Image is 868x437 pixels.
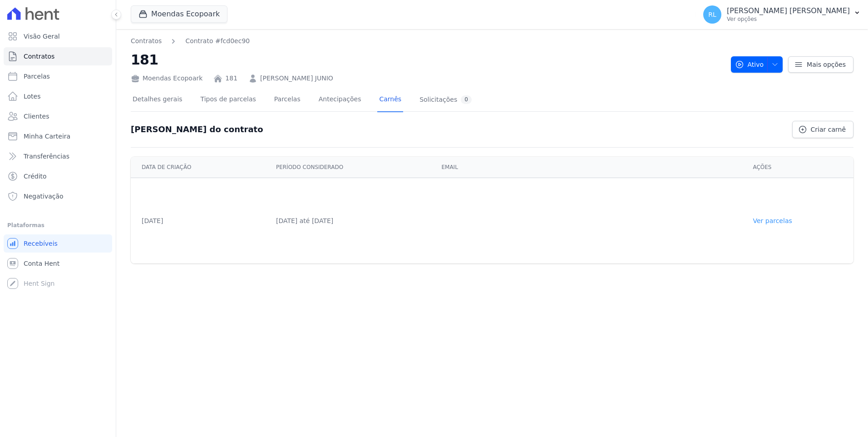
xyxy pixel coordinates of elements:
span: Conta Hent [24,259,59,268]
span: Contratos [24,52,54,61]
span: Minha Carteira [24,132,70,141]
span: Parcelas [24,72,50,81]
span: Crédito [24,172,47,181]
span: Lotes [24,92,41,101]
td: [DATE] [131,178,271,264]
th: Data de criação [131,157,271,178]
th: Email [436,157,747,178]
a: Detalhes gerais [131,88,184,112]
a: Lotes [4,87,112,105]
a: Mais opções [788,56,853,73]
a: Parcelas [272,88,302,112]
td: [DATE] até [DATE] [271,178,436,264]
a: Solicitações0 [418,88,473,112]
button: Ativo [731,56,783,73]
a: Recebíveis [4,234,112,253]
span: Transferências [24,152,69,161]
h3: [PERSON_NAME] do contrato [131,124,263,135]
p: Ver opções [727,15,850,23]
a: Conta Hent [4,254,112,273]
div: Solicitações [419,95,472,104]
p: [PERSON_NAME] [PERSON_NAME] [727,6,850,15]
span: Negativação [24,192,64,201]
h2: 181 [131,50,724,70]
a: 181 [225,74,237,83]
div: Plataformas [7,220,108,231]
div: 0 [461,95,472,104]
nav: Breadcrumb [131,36,250,46]
a: Criar carnê [792,121,853,138]
span: Ativo [735,56,764,73]
a: Visão Geral [4,27,112,45]
a: Crédito [4,167,112,185]
span: Recebíveis [24,239,58,248]
a: Ver parcelas [753,217,792,224]
a: Negativação [4,187,112,205]
a: Minha Carteira [4,127,112,145]
th: Período considerado [271,157,436,178]
span: Visão Geral [24,32,60,41]
span: Mais opções [807,60,846,69]
th: Ações [747,157,853,178]
a: Antecipações [317,88,363,112]
a: Contratos [4,47,112,65]
div: Moendas Ecopoark [131,74,202,83]
a: Clientes [4,107,112,125]
span: RL [708,11,716,18]
a: Tipos de parcelas [199,88,258,112]
a: Carnês [377,88,403,112]
a: [PERSON_NAME] JUNIO [260,74,333,83]
button: RL [PERSON_NAME] [PERSON_NAME] Ver opções [696,2,868,27]
a: Parcelas [4,67,112,85]
a: Contratos [131,36,162,46]
a: Transferências [4,147,112,165]
span: Clientes [24,112,49,121]
a: Contrato #fcd0ec90 [185,36,250,46]
nav: Breadcrumb [131,36,724,46]
span: Criar carnê [811,125,846,134]
button: Moendas Ecopoark [131,5,227,23]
